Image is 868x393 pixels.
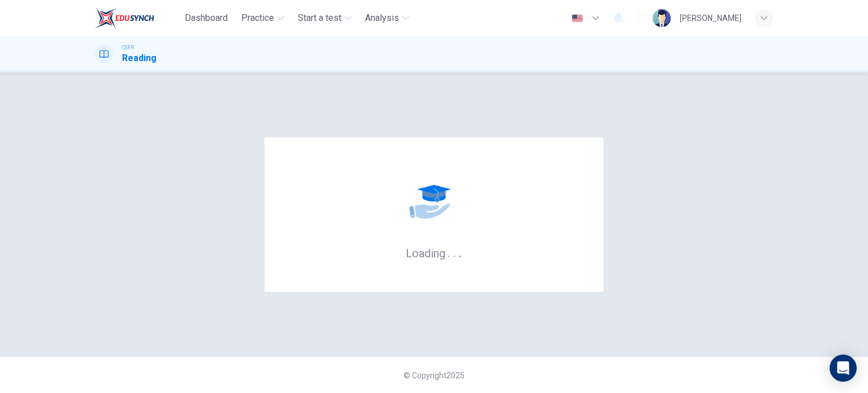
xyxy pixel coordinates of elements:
[241,11,274,25] span: Practice
[403,371,465,380] span: © Copyright 2025
[95,7,180,29] a: EduSynch logo
[361,8,414,28] button: Analysis
[237,8,289,28] button: Practice
[830,355,857,382] div: Open Intercom Messenger
[293,8,356,28] button: Start a test
[653,9,671,27] img: Profile picture
[180,8,232,28] button: Dashboard
[122,44,134,51] span: CEFR
[406,245,462,260] h6: Loading
[298,11,341,25] span: Start a test
[570,14,584,23] img: en
[458,243,462,261] h6: .
[453,243,457,261] h6: .
[95,7,154,29] img: EduSynch logo
[122,51,157,65] h1: Reading
[447,243,451,261] h6: .
[185,11,228,25] span: Dashboard
[365,11,399,25] span: Analysis
[680,11,741,25] div: [PERSON_NAME]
